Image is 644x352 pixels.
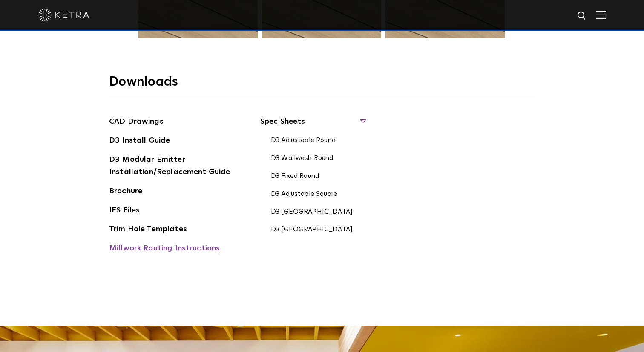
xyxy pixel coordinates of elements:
span: Spec Sheets [260,116,365,134]
a: D3 Install Guide [109,134,170,148]
a: D3 Modular Emitter Installation/Replacement Guide [109,154,237,180]
a: Brochure [109,185,142,199]
a: CAD Drawings [109,116,164,129]
a: D3 Wallwash Round [271,154,333,163]
a: Millwork Routing Instructions [109,242,220,256]
h3: Downloads [109,74,535,96]
a: D3 Adjustable Square [271,190,337,199]
a: D3 Adjustable Round [271,136,336,145]
a: IES Files [109,204,140,218]
img: ketra-logo-2019-white [38,9,89,21]
img: Hamburger%20Nav.svg [596,11,606,19]
a: D3 Fixed Round [271,172,319,181]
a: D3 [GEOGRAPHIC_DATA] [271,225,353,235]
img: search icon [577,11,587,21]
a: D3 [GEOGRAPHIC_DATA] [271,208,353,217]
a: Trim Hole Templates [109,223,187,237]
